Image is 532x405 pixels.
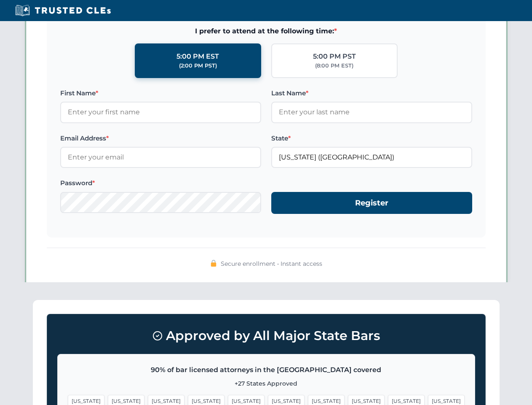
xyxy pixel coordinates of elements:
[313,51,356,62] div: 5:00 PM PST
[315,62,353,70] div: (8:00 PM EST)
[176,51,219,62] div: 5:00 PM EST
[179,62,217,70] div: (2:00 PM PST)
[60,147,261,168] input: Enter your email
[221,259,322,268] span: Secure enrollment • Instant access
[68,364,465,375] p: 90% of bar licensed attorneys in the [GEOGRAPHIC_DATA] covered
[271,102,472,123] input: Enter your last name
[57,324,475,347] h3: Approved by All Major State Bars
[60,133,261,143] label: Email Address
[271,88,472,98] label: Last Name
[271,192,472,214] button: Register
[271,147,472,168] input: California (CA)
[210,260,217,267] img: 🔒
[271,133,472,143] label: State
[60,102,261,123] input: Enter your first name
[60,26,472,37] span: I prefer to attend at the following time:
[60,178,261,188] label: Password
[60,88,261,98] label: First Name
[68,379,465,388] p: +27 States Approved
[13,4,113,17] img: Trusted CLEs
